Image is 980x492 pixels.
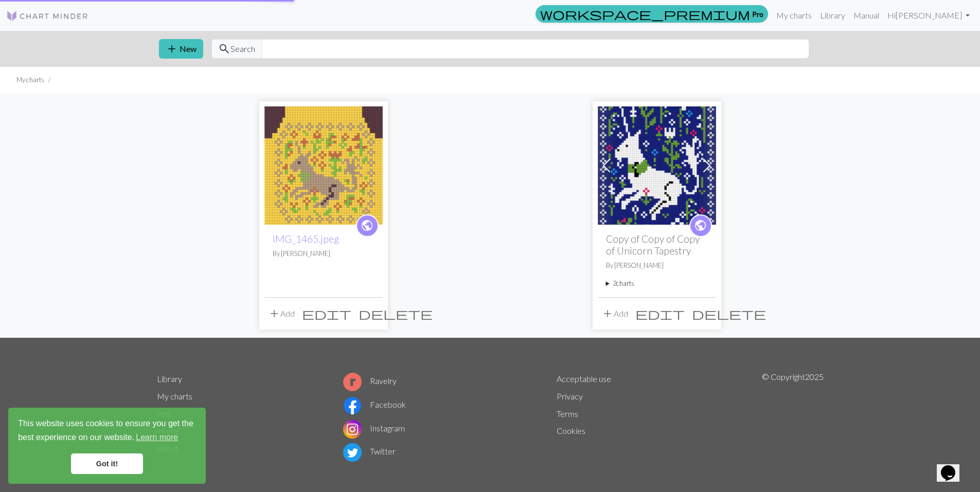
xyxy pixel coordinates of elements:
[361,217,373,233] span: public
[268,306,280,321] span: add
[762,371,824,464] p: © Copyright 2025
[157,391,192,401] a: My charts
[302,307,351,320] i: Edit
[134,430,180,445] a: learn more about cookies
[557,426,585,435] a: Cookies
[298,304,355,323] button: Edit
[273,233,339,245] a: IMG_1465.jpeg
[159,39,203,59] button: New
[694,217,707,233] span: public
[694,215,707,236] i: public
[355,304,436,323] button: Delete
[264,304,298,323] button: Add
[6,10,88,22] img: Logo
[343,423,405,433] a: Instagram
[557,409,578,418] a: Terms
[343,420,362,439] img: Instagram logo
[343,376,397,386] a: Ravelry
[937,451,970,482] iframe: chat widget
[343,373,362,391] img: Ravelry logo
[598,304,632,323] button: Add
[359,306,433,321] span: delete
[71,453,143,474] a: dismiss cookie message
[8,408,206,484] div: cookieconsent
[635,307,685,320] i: Edit
[361,215,373,236] i: public
[273,249,375,259] p: By [PERSON_NAME]
[557,374,611,384] a: Acceptable use
[606,279,708,288] summary: 2charts
[816,5,849,26] a: Library
[557,391,583,401] a: Privacy
[343,396,362,415] img: Facebook logo
[601,306,614,321] span: add
[166,42,178,56] span: add
[689,214,712,237] a: public
[536,5,768,23] a: Pro
[343,443,362,462] img: Twitter logo
[18,417,196,445] span: This website uses cookies to ensure you get the best experience on our website.
[688,304,770,323] button: Delete
[264,159,383,169] a: IMG_1465.jpeg
[264,106,383,225] img: IMG_1465.jpeg
[692,306,766,321] span: delete
[343,399,406,409] a: Facebook
[772,5,816,26] a: My charts
[356,214,379,237] a: public
[157,374,182,384] a: Library
[606,233,708,257] h2: Copy of Copy of Copy of Unicorn Tapestry
[849,5,883,26] a: Manual
[16,75,44,85] li: My charts
[883,5,974,26] a: Hi[PERSON_NAME]
[635,306,685,321] span: edit
[230,43,255,55] span: Search
[632,304,688,323] button: Edit
[218,42,230,56] span: search
[302,306,351,321] span: edit
[606,261,708,270] p: By [PERSON_NAME]
[540,7,750,21] span: workspace_premium
[343,446,396,456] a: Twitter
